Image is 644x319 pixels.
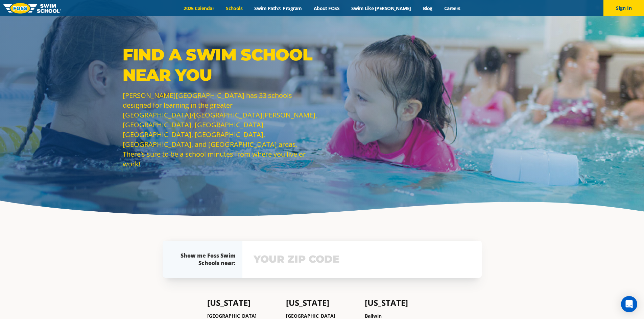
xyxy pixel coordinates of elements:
[207,313,257,319] a: [GEOGRAPHIC_DATA]
[207,298,279,308] h4: [US_STATE]
[438,5,466,11] a: Careers
[417,5,438,11] a: Blog
[248,5,308,11] a: Swim Path® Program
[345,5,417,11] a: Swim Like [PERSON_NAME]
[365,313,382,319] a: Ballwin
[178,5,220,11] a: 2025 Calendar
[308,5,345,11] a: About FOSS
[621,296,637,312] div: Open Intercom Messenger
[3,3,61,14] img: FOSS Swim School Logo
[123,45,319,85] p: Find a Swim School Near You
[220,5,248,11] a: Schools
[286,313,335,319] a: [GEOGRAPHIC_DATA]
[123,90,319,169] p: [PERSON_NAME][GEOGRAPHIC_DATA] has 33 schools designed for learning in the greater [GEOGRAPHIC_DA...
[286,298,358,308] h4: [US_STATE]
[176,252,236,267] div: Show me Foss Swim Schools near:
[252,249,472,269] input: YOUR ZIP CODE
[365,298,437,308] h4: [US_STATE]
